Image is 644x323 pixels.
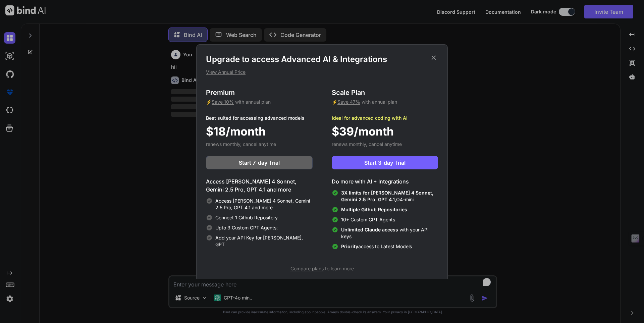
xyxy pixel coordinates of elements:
span: Access [PERSON_NAME] 4 Sonnet, Gemini 2.5 Pro, GPT 4.1 and more [215,198,313,211]
p: Ideal for advanced coding with AI [332,115,438,121]
p: Best suited for accessing advanced models [206,115,313,121]
span: 3X limits for [PERSON_NAME] 4 Sonnet, Gemini 2.5 Pro, GPT 4.1, [341,190,433,202]
button: Start 7-day Trial [206,156,313,169]
p: ⚡ with annual plan [206,99,313,105]
p: ⚡ with annual plan [332,99,438,105]
span: Save 47% [337,99,360,105]
span: Priority [341,244,358,249]
span: access to Latest Models [341,243,412,250]
span: Start 7-day Trial [239,159,280,167]
span: $18/month [206,123,266,140]
span: to learn more [290,266,354,271]
span: Add your API Key for [PERSON_NAME], GPT [215,234,313,248]
span: renews monthly, cancel anytime [206,141,276,147]
h3: Scale Plan [332,88,438,97]
h4: Access [PERSON_NAME] 4 Sonnet, Gemini 2.5 Pro, GPT 4.1 and more [206,177,313,194]
span: $39/month [332,123,394,140]
button: Start 3-day Trial [332,156,438,169]
span: with your API keys [341,226,438,240]
p: View Annual Price [206,69,438,75]
h3: Premium [206,88,313,97]
h1: Upgrade to access Advanced AI & Integrations [206,54,438,65]
span: Compare plans [290,266,324,271]
span: 10+ Custom GPT Agents [341,216,395,223]
span: Save 10% [212,99,234,105]
span: Upto 3 Custom GPT Agents; [215,224,278,231]
span: Start 3-day Trial [364,159,406,167]
span: O4-mini [341,190,438,203]
h4: Do more with AI + Integrations [332,177,438,185]
span: Connect 1 Github Repository [215,214,278,221]
span: renews monthly, cancel anytime [332,141,402,147]
span: Unlimited Claude access [341,227,399,232]
span: Multiple Github Repositories [341,207,407,212]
